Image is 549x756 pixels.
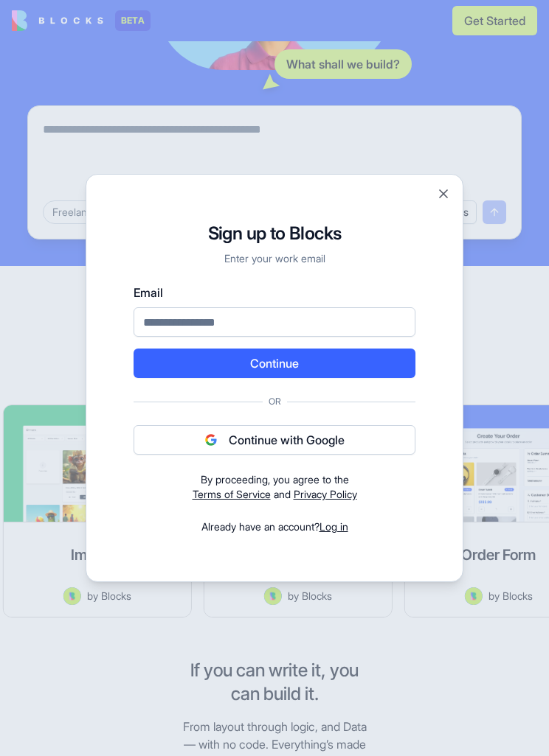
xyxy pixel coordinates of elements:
[263,396,287,407] span: Or
[294,488,357,500] a: Privacy Policy
[134,519,415,534] div: Already have an account?
[134,222,415,245] h1: Sign up to Blocks
[134,284,415,301] label: Email
[193,488,271,500] a: Terms of Service
[320,520,348,533] a: Log in
[134,425,415,455] button: Continue with Google
[134,472,415,487] div: By proceeding, you agree to the
[205,434,217,446] img: google logo
[134,349,415,378] button: Continue
[134,251,415,266] p: Enter your work email
[134,472,415,502] div: and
